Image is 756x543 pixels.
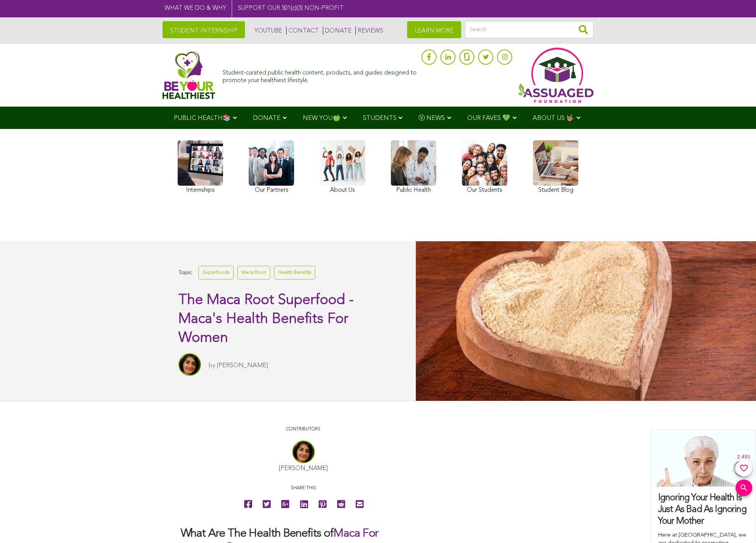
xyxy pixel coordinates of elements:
span: ABOUT US 🤟🏽 [533,115,574,121]
span: NEW YOU🍏 [303,115,341,121]
a: [PERSON_NAME] [279,465,328,472]
span: PUBLIC HEALTH📚 [174,115,231,121]
a: Maca Root [237,266,270,279]
a: [PERSON_NAME] [217,362,268,369]
img: Sitara Darvish [178,353,201,376]
span: The Maca Root Superfood - Maca's Health Benefits For Women [178,293,354,345]
iframe: Chat Widget [718,507,756,543]
a: Health Benefits [274,266,315,279]
span: Topic: [178,268,193,278]
a: Superfoods [198,266,234,279]
img: glassdoor [464,53,469,61]
a: LEARN MORE [407,21,461,38]
img: Assuaged App [518,48,593,103]
p: Share this [181,485,426,492]
img: Assuaged [163,51,215,99]
span: STUDENTS [363,115,397,121]
span: DONATE [253,115,280,121]
span: Ⓥ NEWS [418,115,445,121]
a: DONATE [323,26,352,35]
a: YOUTUBE [253,26,282,35]
span: OUR FAVES 💚 [467,115,510,121]
div: Navigation Menu [163,107,593,129]
span: by [209,362,215,369]
div: Student-curated public health content, products, and guides designed to promote your healthiest l... [223,66,418,84]
a: STUDENT INTERNSHIP [163,21,245,38]
p: CONTRIBUTORS [181,426,426,433]
a: CONTACT [286,26,319,35]
a: REVIEWS [355,26,383,35]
